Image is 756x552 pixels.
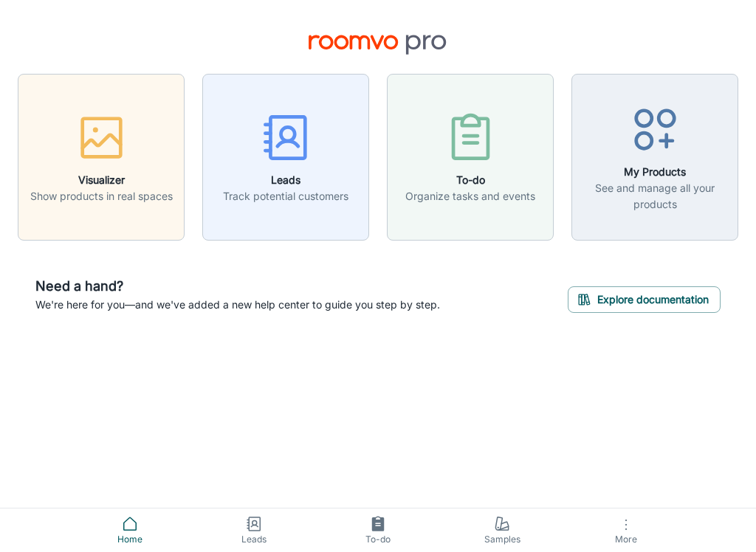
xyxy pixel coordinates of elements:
[405,172,535,188] h6: To-do
[35,297,440,313] p: We're here for you—and we've added a new help center to guide you step by step.
[316,508,440,552] a: To-do
[564,508,688,552] button: More
[568,291,721,306] a: Explore documentation
[440,508,564,552] a: Samples
[387,74,554,241] button: To-doOrganize tasks and events
[581,180,729,213] p: See and manage all your products
[223,188,348,204] p: Track potential customers
[581,164,729,180] h6: My Products
[405,188,535,204] p: Organize tasks and events
[35,276,440,297] h6: Need a hand?
[449,533,555,546] span: Samples
[30,188,173,204] p: Show products in real spaces
[571,148,738,163] a: My ProductsSee and manage all your products
[77,533,183,546] span: Home
[202,148,369,163] a: LeadsTrack potential customers
[201,533,307,546] span: Leads
[192,508,316,552] a: Leads
[202,74,369,241] button: LeadsTrack potential customers
[571,74,738,241] button: My ProductsSee and manage all your products
[568,286,721,313] button: Explore documentation
[573,534,679,545] span: More
[309,24,447,56] img: Roomvo PRO
[18,74,185,241] button: VisualizerShow products in real spaces
[30,172,173,188] h6: Visualizer
[325,533,431,546] span: To-do
[68,508,192,552] a: Home
[223,172,348,188] h6: Leads
[387,148,554,163] a: To-doOrganize tasks and events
